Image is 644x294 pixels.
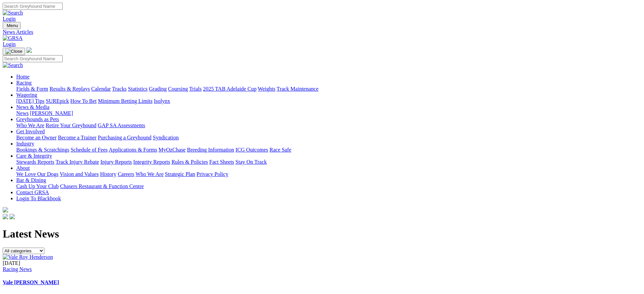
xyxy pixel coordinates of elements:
[269,147,291,153] a: Race Safe
[100,171,116,177] a: History
[16,159,641,165] div: Care & Integrity
[16,122,44,128] a: Who We Are
[16,104,49,110] a: News & Media
[3,207,8,212] img: logo-grsa-white.png
[196,171,228,177] a: Privacy Policy
[16,183,641,189] div: Bar & Dining
[56,159,99,165] a: Track Injury Rebate
[3,35,23,41] img: GRSA
[16,92,37,98] a: Wagering
[149,86,167,92] a: Grading
[16,80,32,86] a: Racing
[16,98,641,104] div: Wagering
[60,183,144,189] a: Chasers Restaurant & Function Centre
[46,98,69,104] a: SUREpick
[5,49,22,54] img: Close
[187,147,234,153] a: Breeding Information
[3,62,23,68] img: Search
[16,86,641,92] div: Racing
[128,86,148,92] a: Statistics
[109,147,157,153] a: Applications & Forms
[7,23,18,28] span: Menu
[154,98,170,104] a: Isolynx
[258,86,275,92] a: Weights
[3,214,8,219] img: facebook.svg
[3,55,63,62] input: Search
[3,228,641,240] h1: Latest News
[209,159,234,165] a: Fact Sheets
[165,171,195,177] a: Strategic Plan
[16,110,641,116] div: News & Media
[16,165,30,171] a: About
[159,147,186,153] a: MyOzChase
[58,135,97,140] a: Become a Trainer
[16,98,44,104] a: [DATE] Tips
[3,3,63,10] input: Search
[16,153,52,159] a: Care & Integrity
[16,86,48,92] a: Fields & Form
[112,86,127,92] a: Tracks
[16,147,641,153] div: Industry
[16,196,61,201] a: Login To Blackbook
[16,129,45,134] a: Get Involved
[203,86,256,92] a: 2025 TAB Adelaide Cup
[3,279,59,285] a: Vale [PERSON_NAME]
[9,214,15,219] img: twitter.svg
[3,22,21,29] button: Toggle navigation
[3,41,16,47] a: Login
[136,171,164,177] a: Who We Are
[16,74,29,80] a: Home
[46,122,97,128] a: Retire Your Greyhound
[235,147,268,153] a: ICG Outcomes
[70,147,107,153] a: Schedule of Fees
[3,260,20,266] span: [DATE]
[16,171,58,177] a: We Love Our Dogs
[277,86,318,92] a: Track Maintenance
[98,135,151,140] a: Purchasing a Greyhound
[16,171,641,177] div: About
[3,254,53,260] img: Vale Roy Henderson
[189,86,202,92] a: Trials
[16,135,57,140] a: Become an Owner
[16,141,34,146] a: Industry
[16,135,641,141] div: Get Involved
[98,122,145,128] a: GAP SA Assessments
[3,10,23,16] img: Search
[235,159,267,165] a: Stay On Track
[70,98,97,104] a: How To Bet
[16,110,28,116] a: News
[16,159,54,165] a: Stewards Reports
[16,183,59,189] a: Cash Up Your Club
[49,86,90,92] a: Results & Replays
[60,171,99,177] a: Vision and Values
[100,159,132,165] a: Injury Reports
[3,29,641,35] a: News Articles
[3,266,32,272] a: Racing News
[3,16,16,22] a: Login
[16,189,49,195] a: Contact GRSA
[16,116,59,122] a: Greyhounds as Pets
[16,122,641,129] div: Greyhounds as Pets
[16,147,69,153] a: Bookings & Scratchings
[30,110,73,116] a: [PERSON_NAME]
[26,47,32,53] img: logo-grsa-white.png
[168,86,188,92] a: Coursing
[118,171,134,177] a: Careers
[133,159,170,165] a: Integrity Reports
[3,48,25,55] button: Toggle navigation
[153,135,179,140] a: Syndication
[171,159,208,165] a: Rules & Policies
[91,86,111,92] a: Calendar
[16,177,46,183] a: Bar & Dining
[98,98,152,104] a: Minimum Betting Limits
